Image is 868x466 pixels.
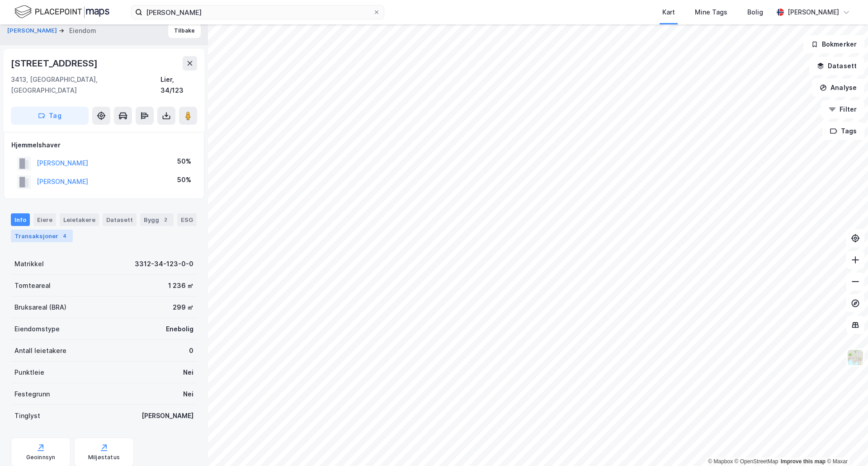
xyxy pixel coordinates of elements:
[177,174,191,185] div: 50%
[33,213,56,226] div: Eiere
[14,367,44,378] div: Punktleie
[781,458,826,465] a: Improve this map
[177,213,197,226] div: ESG
[69,25,96,36] div: Eiendom
[142,5,373,19] input: Søk på adresse, matrikkel, gårdeiere, leietakere eller personer
[88,454,120,461] div: Miljøstatus
[168,24,201,38] button: Tilbake
[11,74,160,96] div: 3413, [GEOGRAPHIC_DATA], [GEOGRAPHIC_DATA]
[11,56,99,71] div: [STREET_ADDRESS]
[7,26,59,35] button: [PERSON_NAME]
[14,302,66,313] div: Bruksareal (BRA)
[788,7,839,18] div: [PERSON_NAME]
[11,213,30,226] div: Info
[11,107,89,125] button: Tag
[14,345,66,356] div: Antall leietakere
[142,410,193,421] div: [PERSON_NAME]
[14,259,44,269] div: Matrikkel
[161,215,170,224] div: 2
[823,423,868,466] iframe: Chat Widget
[166,324,193,334] div: Enebolig
[823,423,868,466] div: Kontrollprogram for chat
[847,349,864,366] img: Z
[26,454,56,461] div: Geoinnsyn
[822,122,864,140] button: Tags
[14,324,60,334] div: Eiendomstype
[60,213,99,226] div: Leietakere
[14,389,50,400] div: Festegrunn
[821,100,864,118] button: Filter
[708,458,733,465] a: Mapbox
[735,458,778,465] a: OpenStreetMap
[173,302,193,313] div: 299 ㎡
[183,367,193,378] div: Nei
[14,410,40,421] div: Tinglyst
[812,79,864,97] button: Analyse
[103,213,137,226] div: Datasett
[183,389,193,400] div: Nei
[11,230,73,242] div: Transaksjoner
[14,4,109,20] img: logo.f888ab2527a4732fd821a326f86c7f29.svg
[695,7,727,18] div: Mine Tags
[140,213,174,226] div: Bygg
[177,156,191,167] div: 50%
[160,74,197,96] div: Lier, 34/123
[11,140,197,151] div: Hjemmelshaver
[60,231,69,240] div: 4
[135,259,193,269] div: 3312-34-123-0-0
[189,345,193,356] div: 0
[803,35,864,53] button: Bokmerker
[662,7,675,18] div: Kart
[14,280,51,291] div: Tomteareal
[168,280,193,291] div: 1 236 ㎡
[809,57,864,75] button: Datasett
[747,7,763,18] div: Bolig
